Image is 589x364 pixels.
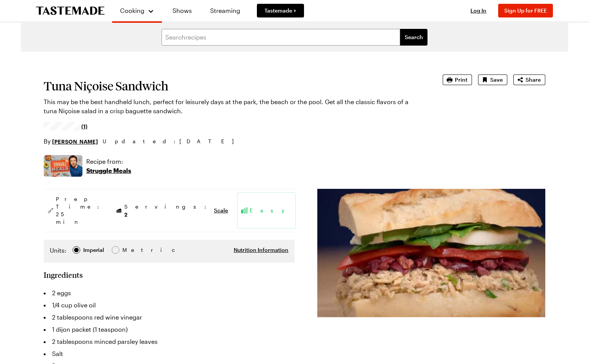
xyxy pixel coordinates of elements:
[122,246,138,254] div: Metric
[81,122,87,130] span: (1)
[498,4,553,17] button: Sign Up for FREE
[50,246,66,255] label: Units:
[86,157,131,166] p: Recipe from:
[83,246,105,254] span: Imperial
[103,137,241,146] span: Updated : [DATE]
[56,195,103,226] span: Prep Time: 25 min
[124,210,127,218] span: 2
[443,74,472,85] button: Print
[44,137,98,146] p: By
[478,74,507,85] button: Save recipe
[44,336,294,348] li: 2 tablespoons minced parsley leaves
[463,7,494,14] button: Log In
[36,6,104,15] a: To Tastemade Home Page
[44,299,294,311] li: 1/4 cup olive oil
[250,207,292,214] span: Easy
[120,7,144,14] span: Cooking
[44,123,87,129] a: 5/5 stars from 1 reviews
[264,7,296,14] span: Tastemade +
[44,348,294,360] li: Salt
[234,246,288,254] button: Nutrition Information
[513,74,545,85] button: Share
[120,3,154,18] button: Cooking
[405,33,423,41] span: Search
[490,76,503,84] span: Save
[44,270,83,279] h2: Ingredients
[214,207,228,214] button: Scale
[52,137,98,146] a: [PERSON_NAME]
[122,246,139,254] span: Metric
[86,157,131,175] a: Recipe from:Struggle Meals
[83,246,104,254] div: Imperial
[50,246,138,256] div: Imperial Metric
[44,311,294,323] li: 2 tablespoons red wine vinegar
[44,323,294,336] li: 1 dijon packet (1 teaspoon)
[455,76,467,84] span: Print
[400,29,427,46] button: filters
[124,203,210,218] span: Servings:
[470,7,486,14] span: Log In
[44,287,294,299] li: 2 eggs
[44,79,421,93] h1: Tuna Niçoise Sandwich
[504,7,547,14] span: Sign Up for FREE
[44,97,421,116] p: This may be the best handheld lunch, perfect for leisurely days at the park, the beach or the poo...
[86,166,131,175] p: Struggle Meals
[257,4,304,17] a: Tastemade +
[526,76,541,84] span: Share
[44,155,82,177] img: Show where recipe is used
